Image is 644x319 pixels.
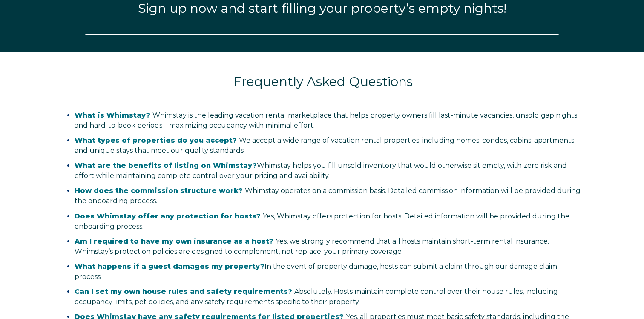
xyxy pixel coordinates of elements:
[75,287,558,306] span: Absolutely. Hosts maintain complete control over their house rules, including occupancy limits, p...
[138,0,506,16] span: Sign up now and start filling your property’s empty nights!
[75,212,569,230] span: Yes, Whimstay offers protection for hosts. Detailed information will be provided during the onboa...
[75,111,578,129] span: Whimstay is the leading vacation rental marketplace that helps property owners fill last-minute v...
[75,111,150,119] span: What is Whimstay?
[75,136,575,155] span: We accept a wide range of vacation rental properties, including homes, condos, cabins, apartments...
[75,212,261,220] span: Does Whimstay offer any protection for hosts?
[233,74,413,89] span: Frequently Asked Questions
[75,237,273,245] span: Am I required to have my own insurance as a host?
[75,161,257,170] strong: What are the benefits of listing on Whimstay?
[75,161,567,180] span: Whimstay helps you fill unsold inventory that would otherwise sit empty, with zero risk and effor...
[75,187,243,195] span: How does the commission structure work?
[75,187,581,205] span: Whimstay operates on a commission basis. Detailed commission information will be provided during ...
[75,287,292,296] span: Can I set my own house rules and safety requirements?
[75,136,237,144] span: What types of properties do you accept?
[75,262,264,270] strong: What happens if a guest damages my property?
[75,237,549,256] span: Yes, we strongly recommend that all hosts maintain short-term rental insurance. Whimstay’s protec...
[75,262,557,281] span: In the event of property damage, hosts can submit a claim through our damage claim process.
